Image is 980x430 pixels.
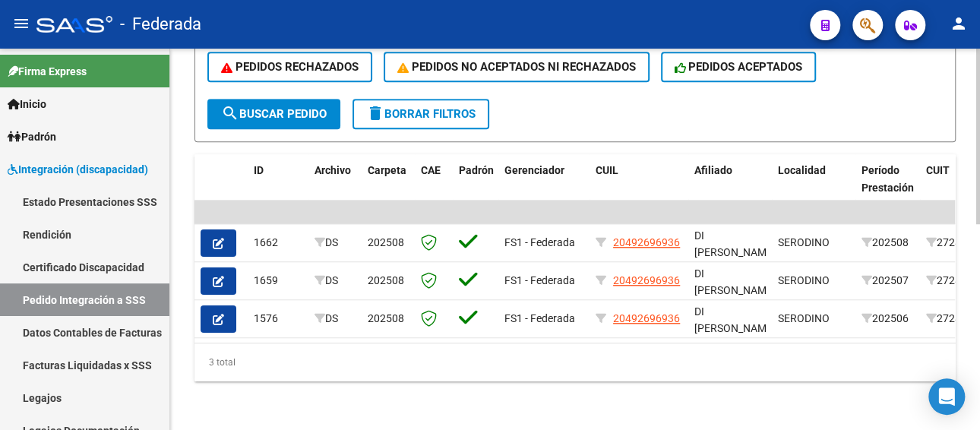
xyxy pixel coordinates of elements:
[368,274,404,286] span: 202508
[368,164,406,176] span: Carpeta
[498,154,590,221] datatable-header-cell: Gerenciador
[254,164,264,176] span: ID
[366,104,384,122] mat-icon: delete
[207,52,372,82] button: PEDIDOS RECHAZADOS
[694,267,776,315] span: DI [PERSON_NAME] , -
[778,164,826,176] span: Localidad
[861,272,914,289] div: 202507
[221,107,327,121] span: Buscar Pedido
[368,312,404,324] span: 202508
[596,164,618,176] span: CUIL
[772,154,855,221] datatable-header-cell: Localidad
[928,378,965,415] div: Open Intercom Messenger
[504,164,564,176] span: Gerenciador
[926,164,950,176] span: CUIT
[453,154,498,221] datatable-header-cell: Padrón
[778,236,830,248] span: SERODINO
[207,99,340,129] button: Buscar Pedido
[315,310,356,327] div: DS
[362,154,415,221] datatable-header-cell: Carpeta
[778,312,830,324] span: SERODINO
[120,8,201,41] span: - Federada
[308,154,362,221] datatable-header-cell: Archivo
[613,312,680,324] span: 20492696936
[694,305,776,353] span: DI [PERSON_NAME] , -
[590,154,688,221] datatable-header-cell: CUIL
[504,274,575,286] span: FS1 - Federada
[8,63,87,80] span: Firma Express
[384,52,650,82] button: PEDIDOS NO ACEPTADOS NI RECHAZADOS
[861,164,914,194] span: Período Prestación
[504,236,575,248] span: FS1 - Federada
[504,312,575,324] span: FS1 - Federada
[8,96,46,112] span: Inicio
[221,60,359,74] span: PEDIDOS RECHAZADOS
[12,14,30,33] mat-icon: menu
[315,272,356,289] div: DS
[248,154,308,221] datatable-header-cell: ID
[778,274,830,286] span: SERODINO
[254,310,302,327] div: 1576
[661,52,817,82] button: PEDIDOS ACEPTADOS
[397,60,636,74] span: PEDIDOS NO ACEPTADOS NI RECHAZADOS
[366,107,476,121] span: Borrar Filtros
[675,60,803,74] span: PEDIDOS ACEPTADOS
[254,234,302,251] div: 1662
[315,164,351,176] span: Archivo
[459,164,494,176] span: Padrón
[421,164,441,176] span: CAE
[861,234,914,251] div: 202508
[613,236,680,248] span: 20492696936
[694,229,776,277] span: DI [PERSON_NAME] , -
[221,104,239,122] mat-icon: search
[8,128,56,145] span: Padrón
[855,154,920,221] datatable-header-cell: Período Prestación
[694,164,732,176] span: Afiliado
[415,154,453,221] datatable-header-cell: CAE
[254,272,302,289] div: 1659
[861,310,914,327] div: 202506
[950,14,968,33] mat-icon: person
[352,99,489,129] button: Borrar Filtros
[8,161,148,178] span: Integración (discapacidad)
[688,154,772,221] datatable-header-cell: Afiliado
[368,236,404,248] span: 202508
[613,274,680,286] span: 20492696936
[315,234,356,251] div: DS
[194,343,956,381] div: 3 total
